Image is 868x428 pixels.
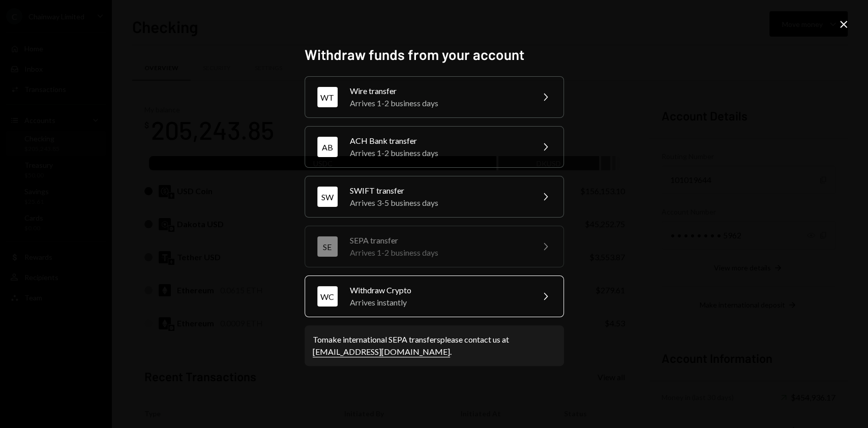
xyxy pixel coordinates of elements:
a: [EMAIL_ADDRESS][DOMAIN_NAME] [313,347,450,357]
button: SWSWIFT transferArrives 3-5 business days [305,176,564,218]
h2: Withdraw funds from your account [305,45,564,65]
div: Withdraw Crypto [350,284,527,296]
div: SE [317,236,338,257]
div: Arrives 1-2 business days [350,97,527,109]
div: WT [317,87,338,107]
div: WC [317,286,338,307]
button: ABACH Bank transferArrives 1-2 business days [305,126,564,168]
div: ACH Bank transfer [350,135,527,147]
div: Arrives instantly [350,296,527,309]
div: Arrives 1-2 business days [350,147,527,159]
div: SEPA transfer [350,234,527,247]
button: WCWithdraw CryptoArrives instantly [305,276,564,317]
div: Wire transfer [350,85,527,97]
div: Arrives 1-2 business days [350,247,527,259]
button: WTWire transferArrives 1-2 business days [305,76,564,118]
button: SESEPA transferArrives 1-2 business days [305,226,564,267]
div: AB [317,137,338,157]
div: Arrives 3-5 business days [350,197,527,209]
div: SW [317,187,338,207]
div: To make international SEPA transfers please contact us at . [313,333,556,358]
div: SWIFT transfer [350,185,527,197]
